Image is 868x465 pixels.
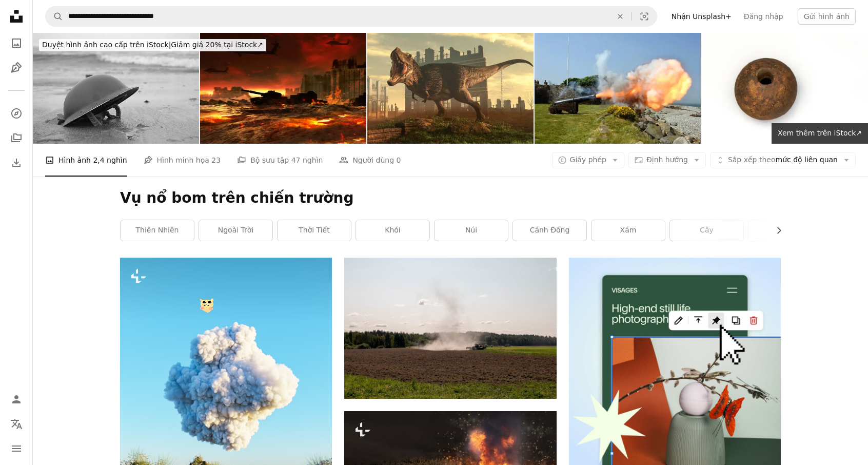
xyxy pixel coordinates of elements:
button: cuộn danh sách sang phải [770,220,781,241]
a: Duyệt hình ảnh cao cấp trên iStock|Giảm giá 20% tại iStock↗ [33,33,272,57]
font: Duyệt hình ảnh cao cấp trên iStock [42,41,169,49]
a: khói nâu trên cánh đồng nâu vào ban ngày [344,323,556,333]
form: Tìm hình ảnh trên toàn trang web [45,6,657,27]
font: Hình minh họa [157,156,209,164]
img: Đạn đại bác rỉ sét từ một chiến trường lịch sử ở Đức [702,33,868,144]
button: Tìm kiếm Unsplash [46,7,63,26]
button: Thông thoáng [609,7,632,26]
font: Nhận Unsplash+ [672,12,732,21]
button: Sắp xếp theomức độ liên quan [710,152,856,168]
font: ngoài trời [218,226,254,234]
font: Đăng nhập [744,12,783,21]
font: xám [620,226,637,234]
font: Xem thêm trên iStock [778,129,856,137]
font: Vụ nổ bom trên chiến trường [120,189,353,206]
img: Hình ảnh minh họa 3D về chiến trường đang bốc cháy với xe tăng và trực thăng đang bay. [200,33,366,144]
a: Bộ sưu tập [6,128,27,148]
a: ngoài trời [199,220,272,241]
button: Ngôn ngữ [6,414,27,434]
button: Thực đơn [6,438,27,459]
font: Gửi hình ảnh [804,12,850,21]
button: Gửi hình ảnh [798,8,856,25]
font: Bộ sưu tập [250,156,289,164]
font: 47 nghìn [291,156,323,164]
a: xám [591,220,665,241]
img: Khủng long trong tàn tích của nền văn minh loài người [367,33,534,144]
font: thời tiết [299,226,329,234]
a: cánh đồng [513,220,586,241]
font: cánh đồng [530,226,570,234]
a: khói [356,220,429,241]
img: Khu nghỉ dưỡng Dunkirk. [33,33,199,144]
a: Nhận Unsplash+ [665,8,738,25]
a: Tải xuống Lịch sử [6,152,27,173]
a: Xem thêm trên iStock↗ [772,123,868,144]
img: I0yANGAJEfpratK1JTkx8AAAAASUVORK5CYII= [200,298,213,313]
a: Người dùng 0 [339,144,401,177]
a: Khám phá [6,103,27,124]
a: 3 chiều [748,220,822,241]
a: cây [670,220,743,241]
a: Hình minh họa [6,57,27,78]
font: ↗ [257,41,263,49]
font: 0 [397,156,401,164]
font: ↗ [856,129,862,137]
a: núi [435,220,508,241]
font: Sắp xếp theo [728,156,776,164]
a: thiên nhiên [121,220,194,241]
a: Bộ sưu tập 47 nghìn [237,144,323,177]
font: Giấy phép [570,156,606,164]
font: Người dùng [352,156,394,164]
a: Hình ảnh [6,33,27,53]
img: Pháo bắn và cho thấy cột khói và lửa, Bờ biển Bắc Wales, Wales, Vương quốc Anh [535,33,701,144]
font: | [169,41,171,49]
button: Định hướng [628,152,706,168]
font: thiên nhiên [136,226,179,234]
font: khói [385,226,401,234]
a: Đăng nhập / Đăng ký [6,389,27,410]
a: một đám khói đang bay trên một cánh đồng [120,412,332,421]
img: khói nâu trên cánh đồng nâu vào ban ngày [344,258,556,399]
button: Giấy phép [552,152,624,168]
button: Tìm kiếm trực quan [632,7,657,26]
a: Hình minh họa 23 [144,144,221,177]
font: Định hướng [646,156,688,164]
font: mức độ liên quan [776,156,838,164]
a: thời tiết [278,220,351,241]
font: 23 [211,156,221,164]
font: cây [700,226,714,234]
a: Đăng nhập [738,8,790,25]
font: núi [465,226,477,234]
font: Giảm giá 20% tại iStock [171,41,257,49]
